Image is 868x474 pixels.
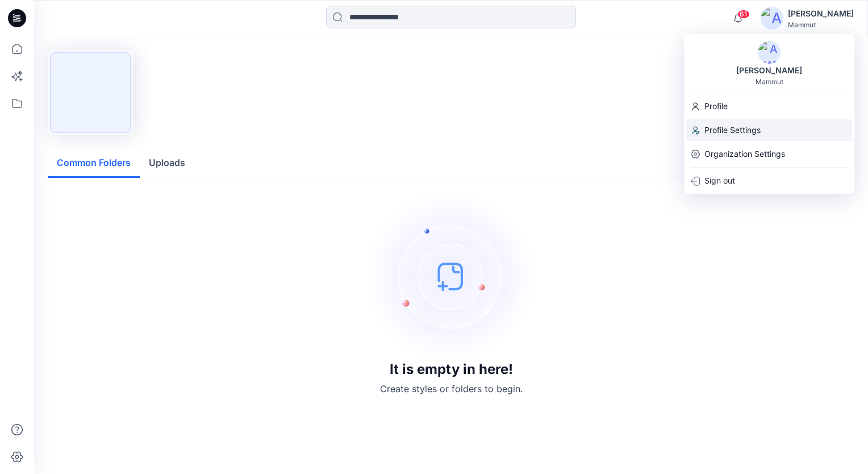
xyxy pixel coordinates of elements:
[390,361,513,377] h3: It is empty in here!
[366,191,536,361] img: empty-state-image.svg
[737,10,750,19] span: 61
[788,7,854,20] div: [PERSON_NAME]
[788,20,854,29] div: Mammut
[684,119,854,141] a: Profile Settings
[48,149,140,178] button: Common Folders
[729,64,809,77] div: [PERSON_NAME]
[380,382,523,396] p: Create styles or folders to begin.
[704,170,735,192] p: Sign out
[704,143,785,165] p: Organization Settings
[756,77,783,86] div: Mammut
[761,7,783,30] img: avatar
[684,95,854,117] a: Profile
[758,41,781,64] img: avatar
[704,119,761,141] p: Profile Settings
[684,143,854,165] a: Organization Settings
[704,95,728,117] p: Profile
[140,149,194,178] button: Uploads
